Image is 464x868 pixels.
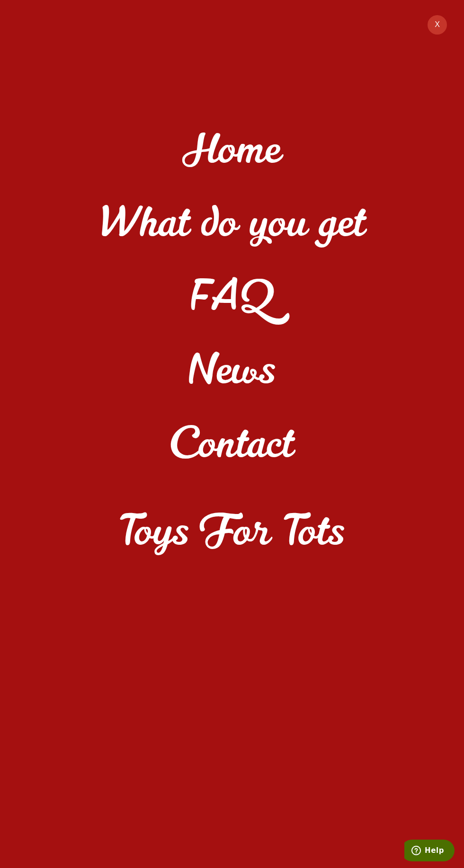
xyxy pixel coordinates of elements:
iframe: Opens a widget where you can find more information [404,840,455,863]
a: Toys For Tots [118,484,346,585]
button: X [427,14,448,35]
a: Contact [170,410,294,484]
a: News [187,337,277,410]
a: What do you get [98,189,366,263]
a: Home [183,116,281,189]
a: FAQ [189,263,276,337]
